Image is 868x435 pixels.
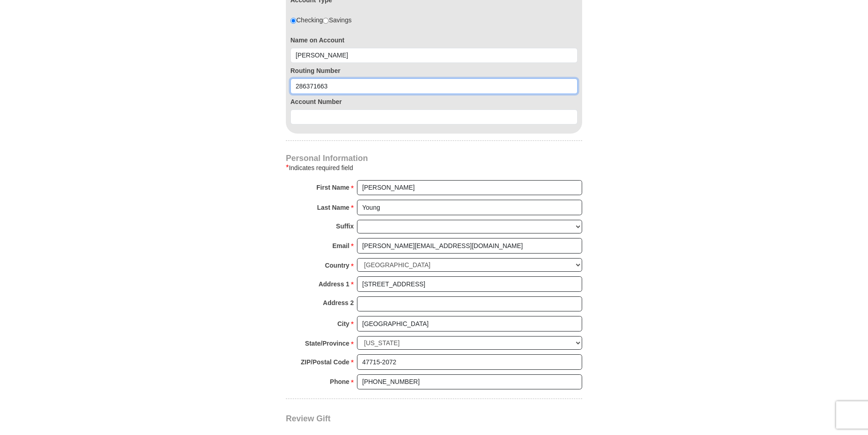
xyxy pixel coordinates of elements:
h4: Personal Information [286,155,582,162]
strong: Suffix [336,220,354,233]
div: Checking Savings [290,16,351,25]
label: Name on Account [290,36,578,45]
strong: Phone [330,375,350,388]
strong: Last Name [317,201,350,214]
label: Routing Number [290,66,578,75]
strong: Country [325,259,350,272]
strong: Email [332,239,349,252]
strong: Address 1 [319,278,350,290]
strong: ZIP/Postal Code [301,356,350,368]
strong: Address 2 [323,296,354,309]
strong: First Name [316,181,349,194]
span: Review Gift [286,414,331,423]
strong: City [337,317,349,330]
div: Indicates required field [286,162,582,173]
strong: State/Province [305,337,349,350]
label: Account Number [290,97,578,106]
